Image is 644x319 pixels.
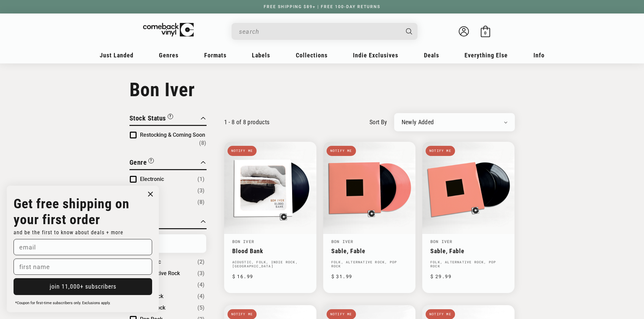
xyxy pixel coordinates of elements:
span: Restocking & Coming Soon [140,132,205,138]
span: Alternative Rock [140,270,180,276]
span: Deals [424,52,439,59]
span: Number of products: (3) [197,187,205,195]
button: join 11,000+ subscribers [14,278,152,295]
span: Collections [296,52,328,59]
span: Indie Exclusives [353,52,398,59]
div: Search [232,23,418,40]
input: When autocomplete results are available use up and down arrows to review and enter to select [239,25,399,38]
button: Filter by Genre [129,157,154,169]
a: Bon Iver [430,239,453,244]
span: Number of products: (3) [197,269,205,277]
span: Genre [129,158,147,166]
span: Number of products: (8) [197,198,205,206]
a: FREE SHIPPING $89+ | FREE 100-DAY RETURNS [257,4,387,9]
span: Everything Else [464,52,508,59]
button: Filter by Stock Status [129,113,173,125]
span: Formats [204,52,226,59]
a: Blood Bank [232,247,308,255]
span: Number of products: (1) [197,175,205,183]
input: first name [14,259,152,275]
a: Bon Iver [331,239,354,244]
span: Number of products: (5) [197,304,205,312]
span: 0 [484,30,486,35]
span: Number of products: (8) [199,139,206,147]
strong: Get free shipping on your first order [14,196,129,228]
span: Number of products: (4) [197,281,205,289]
label: sort by [369,117,387,127]
input: Search Options [130,234,206,253]
span: Number of products: (2) [197,258,205,266]
a: Sable, Fable [331,247,407,255]
a: Sable, Fable [430,247,506,255]
h1: Bon Iver [129,79,515,101]
p: 1 - 8 of 8 products [224,118,270,126]
button: Search [400,23,418,40]
button: Close dialog [145,189,156,199]
span: Labels [252,52,270,59]
span: Genres [159,52,178,59]
span: and be the first to know about deals + more [14,229,123,236]
span: Number of products: (4) [197,292,205,300]
span: Info [533,52,545,59]
span: Just Landed [100,52,134,59]
span: *Coupon for first-time subscribers only. Exclusions apply. [15,301,111,305]
span: Stock Status [129,114,166,122]
a: Bon Iver [232,239,255,244]
span: Electronic [140,176,164,182]
input: email [14,239,152,255]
